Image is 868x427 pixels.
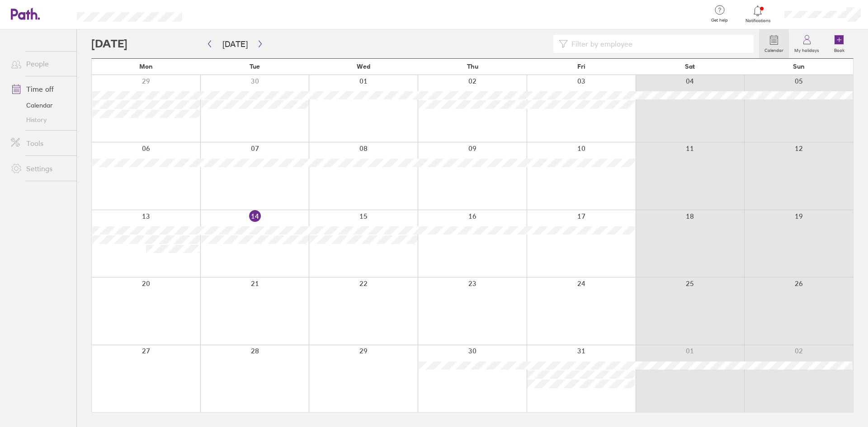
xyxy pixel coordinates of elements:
[4,134,76,152] a: Tools
[4,80,76,98] a: Time off
[568,35,748,52] input: Filter by employee
[577,63,585,70] span: Fri
[357,63,370,70] span: Wed
[789,45,825,53] label: My holidays
[789,29,825,58] a: My holidays
[829,45,850,53] label: Book
[793,63,805,70] span: Sun
[759,45,789,53] label: Calendar
[4,113,76,127] a: History
[4,55,76,73] a: People
[139,63,153,70] span: Mon
[743,18,773,23] span: Notifications
[467,63,478,70] span: Thu
[759,29,789,58] a: Calendar
[825,29,854,58] a: Book
[743,5,773,23] a: Notifications
[4,160,76,178] a: Settings
[215,37,255,52] button: [DATE]
[705,18,734,23] span: Get help
[250,63,260,70] span: Tue
[4,98,76,113] a: Calendar
[685,63,695,70] span: Sat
